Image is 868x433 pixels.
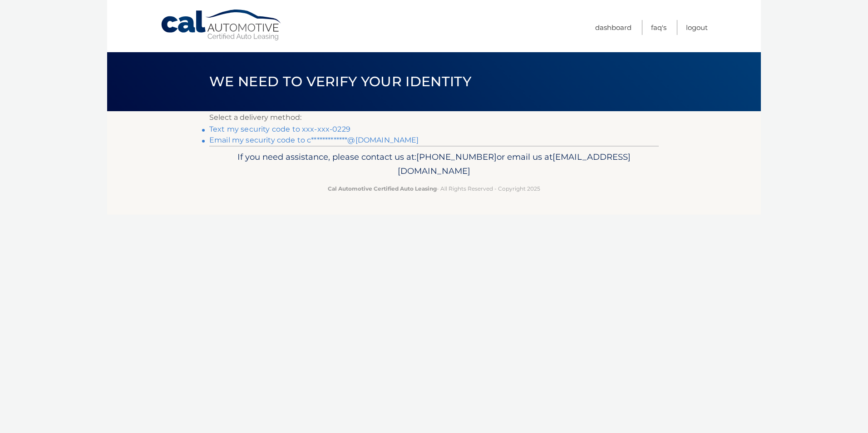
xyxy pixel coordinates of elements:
[209,125,350,133] a: Text my security code to xxx-xxx-0229
[215,150,653,179] p: If you need assistance, please contact us at: or email us at
[595,20,631,35] a: Dashboard
[686,20,708,35] a: Logout
[209,73,471,90] span: We need to verify your identity
[160,9,283,41] a: Cal Automotive
[215,184,653,193] p: - All Rights Reserved - Copyright 2025
[328,185,437,192] strong: Cal Automotive Certified Auto Leasing
[416,152,497,162] span: [PHONE_NUMBER]
[209,111,659,124] p: Select a delivery method:
[651,20,666,35] a: FAQ's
